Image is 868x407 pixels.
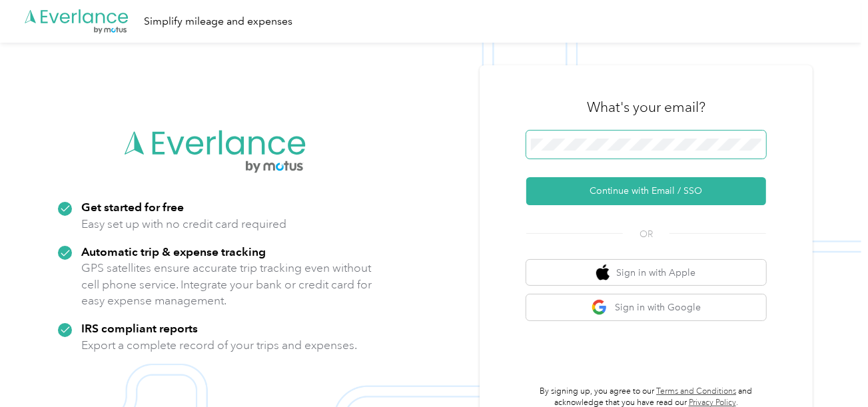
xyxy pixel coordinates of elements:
[793,332,868,407] iframe: Everlance-gr Chat Button Frame
[81,200,184,214] strong: Get started for free
[81,321,198,335] strong: IRS compliant reports
[144,13,292,30] div: Simplify mileage and expenses
[623,227,669,241] span: OR
[656,386,736,396] a: Terms and Conditions
[81,260,372,309] p: GPS satellites ensure accurate trip tracking even without cell phone service. Integrate your bank...
[81,337,357,354] p: Export a complete record of your trips and expenses.
[596,264,610,281] img: apple logo
[592,299,608,316] img: google logo
[81,244,266,258] strong: Automatic trip & expense tracking
[587,98,705,117] h3: What's your email?
[81,216,286,232] p: Easy set up with no credit card required
[526,260,766,286] button: apple logoSign in with Apple
[526,294,766,320] button: google logoSign in with Google
[526,177,766,205] button: Continue with Email / SSO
